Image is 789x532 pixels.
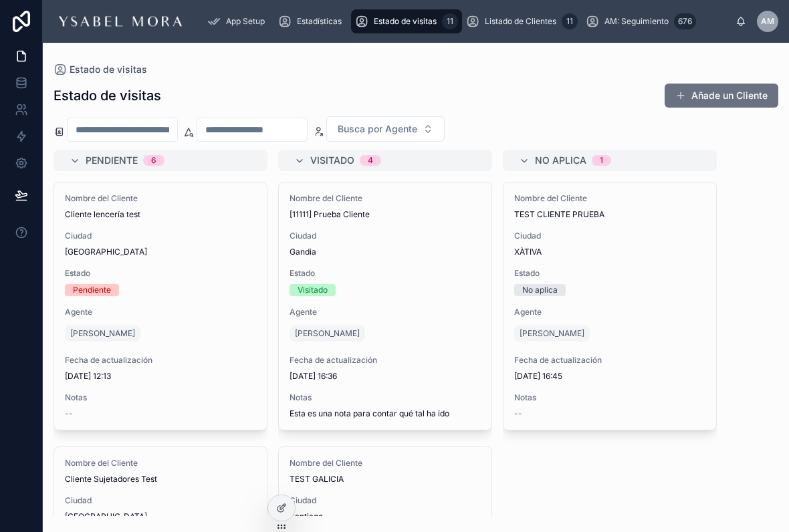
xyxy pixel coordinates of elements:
[462,9,582,33] a: Listado de Clientes11
[600,155,603,166] div: 1
[65,307,256,317] span: Agente
[65,247,256,257] span: [GEOGRAPHIC_DATA]
[665,84,778,108] button: Añade un Cliente
[290,247,481,257] span: Gandia
[514,209,705,220] span: TEST CLIENTE PRUEBA
[65,458,256,469] span: Nombre del Cliente
[522,284,558,296] div: No aplica
[151,155,156,166] div: 6
[514,355,705,366] span: Fecha de actualización
[53,63,147,76] a: Estado de visitas
[290,371,481,382] span: [DATE] 16:36
[290,392,481,403] span: Notas
[290,307,481,317] span: Agente
[290,474,481,485] span: TEST GALICIA
[298,284,328,296] div: Visitado
[326,116,445,142] button: Select Button
[65,193,256,204] span: Nombre del Cliente
[53,86,161,105] h1: Estado de visitas
[70,328,135,339] span: [PERSON_NAME]
[290,193,481,204] span: Nombre del Cliente
[514,371,705,382] span: [DATE] 16:45
[290,495,481,506] span: Ciudad
[86,154,138,167] span: Pendiente
[70,63,147,76] span: Estado de visitas
[65,325,140,342] a: [PERSON_NAME]
[295,328,360,339] span: [PERSON_NAME]
[514,268,705,279] span: Estado
[761,16,774,27] span: AM
[368,155,373,166] div: 4
[351,9,462,33] a: Estado de visitas11
[290,458,481,469] span: Nombre del Cliente
[290,355,481,366] span: Fecha de actualización
[297,16,342,27] span: Estadísticas
[65,474,256,485] span: Cliente Sujetadores Test
[485,16,556,27] span: Listado de Clientes
[290,325,365,342] a: [PERSON_NAME]
[442,13,458,29] div: 11
[514,193,705,204] span: Nombre del Cliente
[290,231,481,241] span: Ciudad
[65,511,256,522] span: [GEOGRAPHIC_DATA]
[65,408,73,419] span: --
[674,13,696,29] div: 676
[203,9,274,33] a: App Setup
[65,231,256,241] span: Ciudad
[514,307,705,317] span: Agente
[514,408,522,419] span: --
[514,231,705,241] span: Ciudad
[65,371,256,382] span: [DATE] 12:13
[374,16,437,27] span: Estado de visitas
[290,268,481,279] span: Estado
[65,209,256,220] span: Cliente lencería test
[290,511,481,522] span: Santiago
[514,247,705,257] span: XÀTIVA
[65,495,256,506] span: Ciudad
[290,209,481,220] span: [11111] Prueba Cliente
[65,392,256,403] span: Notas
[310,154,354,167] span: Visitado
[520,328,584,339] span: [PERSON_NAME]
[582,9,700,33] a: AM: Seguimiento676
[65,355,256,366] span: Fecha de actualización
[604,16,669,27] span: AM: Seguimiento
[338,122,417,136] span: Busca por Agente
[514,325,590,342] a: [PERSON_NAME]
[562,13,578,29] div: 11
[535,154,586,167] span: No aplica
[290,408,481,419] span: Esta es una nota para contar qué tal ha ido
[226,16,265,27] span: App Setup
[73,284,111,296] div: Pendiente
[53,11,187,32] img: App logo
[198,7,736,36] div: scrollable content
[65,268,256,279] span: Estado
[514,392,705,403] span: Notas
[274,9,351,33] a: Estadísticas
